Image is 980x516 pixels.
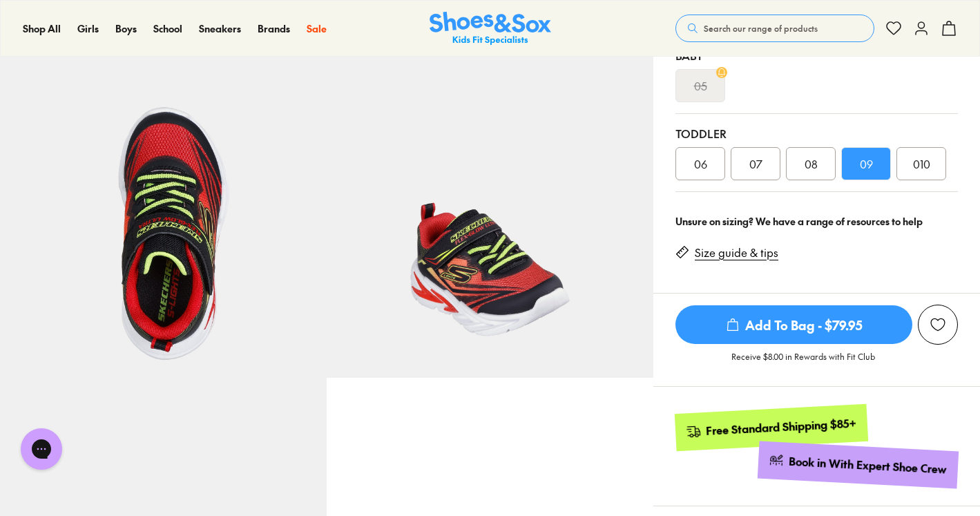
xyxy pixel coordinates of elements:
span: 010 [913,155,930,172]
a: Size guide & tips [695,245,778,260]
a: Book in With Expert Shoe Crew [758,441,959,489]
span: 08 [805,155,818,172]
span: Boys [115,21,137,35]
button: Search our range of products [675,15,874,42]
div: Unsure on sizing? We have a range of resources to help [675,214,958,229]
img: 7-551158_1 [327,51,653,378]
div: Toddler [675,125,958,142]
s: 05 [694,77,707,94]
p: Receive $8.00 in Rewards with Fit Club [731,350,875,375]
span: Sneakers [199,21,241,35]
a: Shop All [23,21,61,36]
span: 06 [694,155,707,172]
span: Brands [258,21,290,35]
a: Free Standard Shipping $85+ [675,404,868,451]
button: Add to Wishlist [918,305,958,345]
a: Brands [258,21,290,36]
span: Search our range of products [704,22,818,35]
a: Boys [115,21,137,36]
span: School [153,21,182,35]
span: Shop All [23,21,61,35]
span: Sale [307,21,327,35]
iframe: Gorgias live chat messenger [14,423,69,475]
span: Girls [77,21,99,35]
button: Add To Bag - $79.95 [675,305,912,345]
div: Book in With Expert Shoe Crew [789,454,948,477]
img: SNS_Logo_Responsive.svg [430,12,551,46]
a: Sale [307,21,327,36]
div: Free Standard Shipping $85+ [706,416,857,439]
span: 07 [749,155,762,172]
a: Sneakers [199,21,241,36]
span: Add To Bag - $79.95 [675,305,912,344]
a: School [153,21,182,36]
a: Girls [77,21,99,36]
span: 09 [860,155,873,172]
a: Shoes & Sox [430,12,551,46]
